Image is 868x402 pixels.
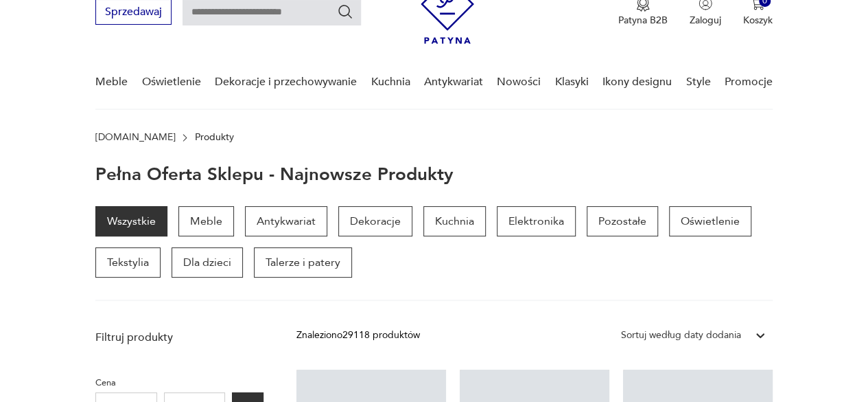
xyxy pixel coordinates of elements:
[618,14,668,27] p: Patyna B2B
[424,56,483,109] a: Antykwariat
[215,56,357,109] a: Dekoracje i przechowywanie
[602,56,672,109] a: Ikony designu
[587,206,658,236] a: Pozostałe
[95,165,454,184] h1: Pełna oferta sklepu - najnowsze produkty
[245,206,327,236] a: Antykwariat
[178,206,234,236] a: Meble
[95,8,172,18] a: Sprzedawaj
[95,132,176,143] a: [DOMAIN_NAME]
[690,14,721,27] p: Zaloguj
[95,330,263,345] p: Filtruj produkty
[497,206,576,236] a: Elektronika
[254,247,352,278] a: Talerze i patery
[95,56,128,109] a: Meble
[725,56,773,109] a: Promocje
[621,328,741,343] div: Sortuj według daty dodania
[371,56,410,109] a: Kuchnia
[142,56,201,109] a: Oświetlenie
[195,132,234,143] p: Produkty
[337,3,353,20] button: Szukaj
[95,375,263,390] p: Cena
[172,247,243,278] a: Dla dzieci
[555,56,589,109] a: Klasyki
[743,14,773,27] p: Koszyk
[95,247,161,278] a: Tekstylia
[423,206,486,236] a: Kuchnia
[338,206,412,236] a: Dekoracje
[95,206,167,236] a: Wszystkie
[497,56,541,109] a: Nowości
[685,56,710,109] a: Style
[669,206,751,236] a: Oświetlenie
[296,328,420,343] div: Znaleziono 29118 produktów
